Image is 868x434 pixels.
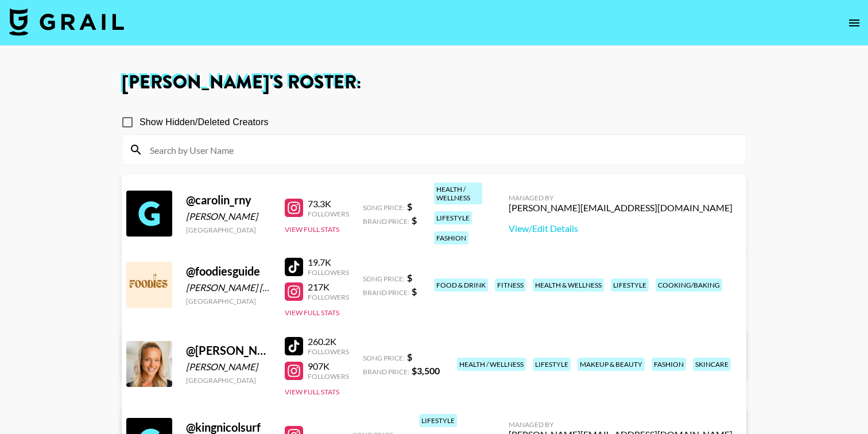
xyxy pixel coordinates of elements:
strong: $ 3,500 [412,365,440,376]
span: Brand Price: [363,217,409,226]
div: @ [PERSON_NAME] [186,343,271,358]
strong: $ [412,286,417,297]
input: Search by User Name [143,141,739,159]
div: Managed By [509,193,733,202]
h1: [PERSON_NAME] 's Roster: [122,73,746,92]
div: lifestyle [533,358,571,371]
div: [GEOGRAPHIC_DATA] [186,376,271,385]
div: Followers [308,293,349,301]
div: food & drink [434,278,488,292]
span: Show Hidden/Deleted Creators [139,115,269,129]
div: health & wellness [533,278,604,292]
div: [PERSON_NAME][EMAIL_ADDRESS][DOMAIN_NAME] [509,202,733,214]
div: [GEOGRAPHIC_DATA] [186,226,271,234]
div: lifestyle [434,211,472,224]
div: Followers [308,347,349,356]
button: View Full Stats [285,225,339,234]
strong: $ [407,272,412,283]
img: Grail Talent [9,8,124,36]
div: 73.3K [308,198,349,210]
div: 260.2K [308,336,349,347]
div: Followers [308,268,349,277]
span: Song Price: [363,354,405,362]
div: cooking/baking [656,278,722,292]
strong: $ [407,351,412,362]
div: Managed By [509,420,733,429]
div: 19.7K [308,257,349,268]
button: View Full Stats [285,308,339,317]
div: lifestyle [611,278,649,292]
div: [PERSON_NAME] [186,211,271,222]
div: health / wellness [434,183,482,204]
span: Song Price: [363,203,405,212]
button: open drawer [843,11,866,34]
div: [PERSON_NAME] [PERSON_NAME] [186,282,271,293]
div: Followers [308,372,349,381]
div: fitness [495,278,526,292]
div: @ foodiesguide [186,264,271,278]
strong: $ [412,215,417,226]
div: makeup & beauty [578,358,645,371]
button: View Full Stats [285,387,339,396]
strong: $ [407,201,412,212]
div: 217K [308,281,349,293]
div: fashion [434,231,468,245]
span: Song Price: [363,274,405,283]
div: 907K [308,361,349,372]
div: [GEOGRAPHIC_DATA] [186,297,271,305]
a: View/Edit Details [509,223,733,234]
div: [PERSON_NAME] [186,361,271,373]
div: @ carolin_rny [186,193,271,207]
div: fashion [652,358,686,371]
span: Brand Price: [363,367,409,376]
span: Brand Price: [363,288,409,297]
div: lifestyle [419,414,457,427]
div: Followers [308,210,349,218]
div: skincare [693,358,731,371]
div: health / wellness [457,358,526,371]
